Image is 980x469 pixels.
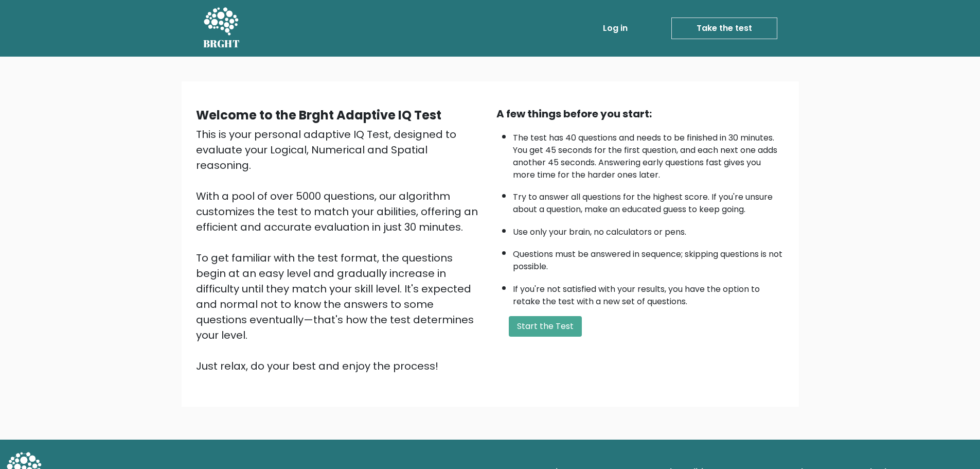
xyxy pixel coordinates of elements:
[203,4,240,53] a: BRGHT
[671,18,777,39] a: Take the test
[513,221,785,238] li: Use only your brain, no calculators or pens.
[513,127,785,181] li: The test has 40 questions and needs to be finished in 30 minutes. You get 45 seconds for the firs...
[509,316,582,337] button: Start the Test
[513,186,785,216] li: Try to answer all questions for the highest score. If you're unsure about a question, make an edu...
[599,18,632,39] a: Log in
[513,243,785,273] li: Questions must be answered in sequence; skipping questions is not possible.
[496,106,785,121] div: A few things before you start:
[513,278,785,308] li: If you're not satisfied with your results, you have the option to retake the test with a new set ...
[196,107,441,124] b: Welcome to the Brght Adaptive IQ Test
[203,38,240,50] h5: BRGHT
[196,127,484,374] div: This is your personal adaptive IQ Test, designed to evaluate your Logical, Numerical and Spatial ...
